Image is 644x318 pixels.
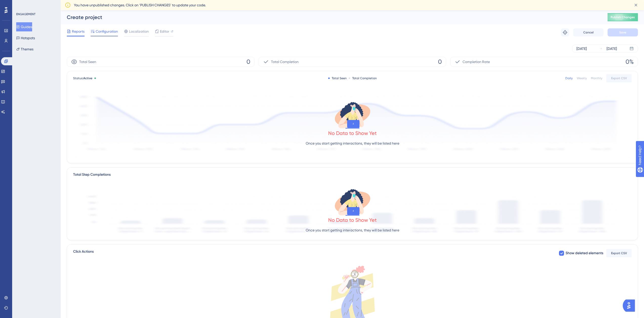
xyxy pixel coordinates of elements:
span: Need Help? [12,1,32,7]
div: Total Step Completions [73,172,111,178]
button: Publish Changes [608,13,638,21]
div: Total Completion [349,76,377,80]
span: Publish Changes [611,15,635,19]
div: Weekly [577,76,587,80]
span: Total Completion [271,59,299,65]
div: [DATE] [576,46,587,52]
button: Themes [16,45,33,54]
div: ENGAGEMENT [16,12,35,16]
div: No Data to Show Yet [328,216,377,224]
span: Reports [72,28,85,34]
span: Save [619,30,626,34]
span: 0 [438,58,442,66]
button: Hotspots [16,33,35,43]
p: Once you start getting interactions, they will be listed here [306,227,399,233]
div: Create project [67,14,595,21]
button: Cancel [573,28,604,36]
span: Click Actions [73,249,94,258]
button: Save [608,28,638,36]
span: Configuration [96,28,118,34]
div: No Data to Show Yet [328,130,377,137]
div: Daily [565,76,573,80]
span: Status: [73,76,92,80]
span: Cancel [583,30,594,34]
button: Export CSV [606,249,632,257]
span: Editor [160,28,169,34]
iframe: UserGuiding AI Assistant Launcher [623,298,638,313]
span: Active [83,76,92,80]
button: Guides [16,22,32,31]
button: Export CSV [606,74,632,82]
span: Export CSV [611,251,627,255]
span: Completion Rate [463,59,490,65]
div: Total Seen [328,76,347,80]
span: 0 [246,58,250,66]
div: [DATE] [607,46,617,52]
div: Monthly [591,76,602,80]
span: Localization [129,28,149,34]
span: Export CSV [611,76,627,80]
span: Total Seen [79,59,96,65]
span: Show deleted elements [566,250,603,256]
p: Once you start getting interactions, they will be listed here [306,140,399,146]
span: You have unpublished changes. Click on ‘PUBLISH CHANGES’ to update your code. [74,2,206,8]
span: 0% [626,58,634,66]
